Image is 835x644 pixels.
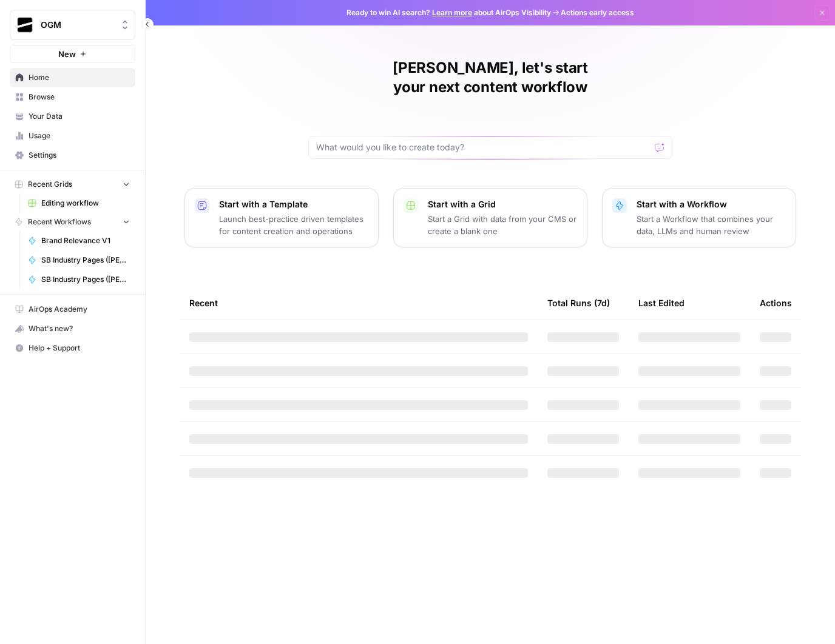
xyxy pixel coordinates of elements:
div: Last Edited [638,286,685,320]
span: SB Industry Pages ([PERSON_NAME] v3) [41,255,130,266]
span: SB Industry Pages ([PERSON_NAME] v3) [41,274,130,285]
a: Usage [10,126,135,146]
button: Start with a TemplateLaunch best-practice driven templates for content creation and operations [184,188,379,247]
button: Start with a GridStart a Grid with data from your CMS or create a blank one [393,188,587,247]
button: Recent Grids [10,175,135,193]
span: Help + Support [29,343,130,354]
button: Workspace: OGM [10,10,135,40]
a: Settings [10,146,135,165]
span: Your Data [29,111,130,122]
a: Editing workflow [22,193,135,213]
button: What's new? [10,319,135,338]
span: Brand Relevance V1 [41,235,130,246]
span: New [58,48,76,60]
div: Recent [189,286,528,320]
input: What would you like to create today? [316,141,650,153]
span: Recent Workflows [28,216,91,227]
span: Recent Grids [28,179,72,190]
div: Actions [760,286,792,320]
span: Usage [29,130,130,141]
a: Brand Relevance V1 [22,231,135,250]
p: Start with a Template [219,198,368,210]
button: Help + Support [10,338,135,358]
a: SB Industry Pages ([PERSON_NAME] v3) [22,270,135,289]
p: Start a Grid with data from your CMS or create a blank one [428,213,577,237]
a: Browse [10,87,135,107]
span: Editing workflow [41,198,130,209]
p: Launch best-practice driven templates for content creation and operations [219,213,368,237]
span: Settings [29,150,130,161]
a: SB Industry Pages ([PERSON_NAME] v3) [22,250,135,270]
button: Start with a WorkflowStart a Workflow that combines your data, LLMs and human review [602,188,796,247]
span: Browse [29,92,130,102]
span: AirOps Academy [29,304,130,315]
span: OGM [41,19,114,31]
div: Total Runs (7d) [547,286,610,320]
div: What's new? [10,320,135,338]
p: Start a Workflow that combines your data, LLMs and human review [637,213,786,237]
a: Your Data [10,107,135,126]
span: Ready to win AI search? about AirOps Visibility [347,7,551,18]
a: Learn more [432,8,472,17]
img: OGM Logo [14,14,36,36]
h1: [PERSON_NAME], let's start your next content workflow [308,58,672,97]
a: Home [10,68,135,87]
a: AirOps Academy [10,300,135,319]
button: New [10,45,135,63]
span: Home [29,72,130,83]
p: Start with a Workflow [637,198,786,210]
span: Actions early access [561,7,634,18]
button: Recent Workflows [10,213,135,231]
p: Start with a Grid [428,198,577,210]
